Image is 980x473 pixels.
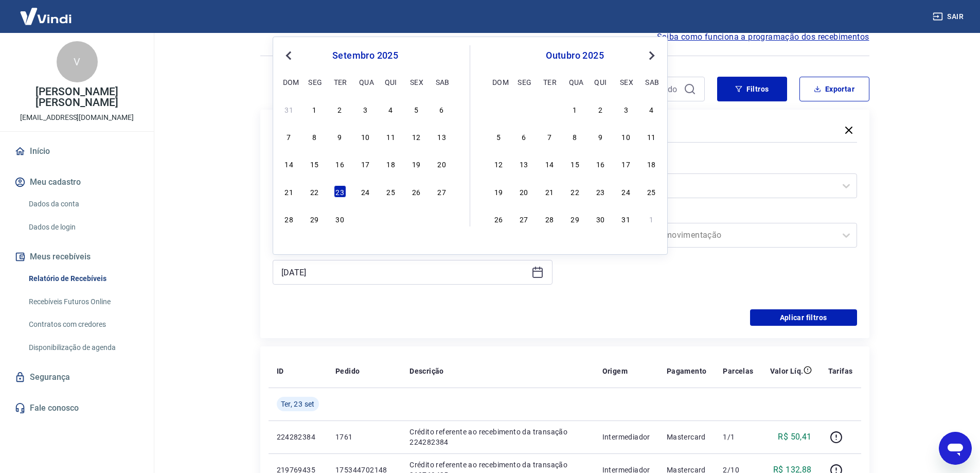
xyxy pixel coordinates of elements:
div: Choose quarta-feira, 29 de outubro de 2025 [569,213,581,225]
a: Dados da conta [25,194,141,215]
p: 224282384 [277,432,319,442]
div: Choose domingo, 5 de outubro de 2025 [492,130,505,143]
p: Mastercard [667,432,707,442]
div: sab [645,76,657,88]
p: Descrição [409,366,444,376]
div: Choose sábado, 20 de setembro de 2025 [436,157,448,170]
div: Choose quinta-feira, 25 de setembro de 2025 [385,185,397,198]
div: V [57,41,98,82]
div: Choose sexta-feira, 3 de outubro de 2025 [410,213,422,225]
div: Choose terça-feira, 14 de outubro de 2025 [543,157,556,170]
div: Choose sábado, 13 de setembro de 2025 [436,130,448,143]
div: Choose sexta-feira, 19 de setembro de 2025 [410,157,422,170]
p: Valor Líq. [770,366,804,376]
label: Tipo de Movimentação [579,208,855,221]
div: Choose quarta-feira, 22 de outubro de 2025 [569,185,581,198]
div: ter [543,76,556,88]
div: Choose domingo, 31 de agosto de 2025 [283,103,295,115]
div: Choose domingo, 19 de outubro de 2025 [492,185,505,198]
div: Choose sábado, 18 de outubro de 2025 [645,157,657,170]
p: Pagamento [667,366,707,376]
div: seg [308,76,320,88]
div: Choose domingo, 28 de setembro de 2025 [492,103,505,115]
div: Choose segunda-feira, 22 de setembro de 2025 [308,185,320,198]
p: Origem [602,366,628,376]
div: seg [518,76,530,88]
div: Choose domingo, 26 de outubro de 2025 [492,213,505,225]
div: sex [410,76,422,88]
div: Choose quinta-feira, 2 de outubro de 2025 [594,103,607,115]
a: Dados de login [25,217,141,238]
div: Choose quarta-feira, 3 de setembro de 2025 [359,103,371,115]
div: qui [385,76,397,88]
div: Choose segunda-feira, 15 de setembro de 2025 [308,157,320,170]
div: Choose sábado, 6 de setembro de 2025 [436,103,448,115]
div: Choose sexta-feira, 26 de setembro de 2025 [410,185,422,198]
div: Choose quinta-feira, 30 de outubro de 2025 [594,213,607,225]
div: Choose sábado, 4 de outubro de 2025 [436,213,448,225]
div: Choose segunda-feira, 6 de outubro de 2025 [518,130,530,143]
div: qui [594,76,607,88]
div: Choose sábado, 11 de outubro de 2025 [645,130,657,143]
a: Saiba como funciona a programação dos recebimentos [657,31,869,43]
div: Choose segunda-feira, 8 de setembro de 2025 [308,130,320,143]
p: [PERSON_NAME] [PERSON_NAME] [8,86,146,108]
button: Meus recebíveis [12,246,141,268]
p: Crédito referente ao recebimento da transação 224282384 [409,427,585,447]
div: month 2025-09 [281,101,449,226]
p: Pedido [335,366,360,376]
div: Choose terça-feira, 28 de outubro de 2025 [543,213,556,225]
div: sex [620,76,632,88]
a: Relatório de Recebíveis [25,268,141,289]
p: Parcelas [723,366,753,376]
p: [EMAIL_ADDRESS][DOMAIN_NAME] [20,112,134,123]
div: ter [334,76,346,88]
div: Choose sexta-feira, 3 de outubro de 2025 [620,103,632,115]
div: Choose segunda-feira, 20 de outubro de 2025 [518,185,530,198]
div: Choose quarta-feira, 10 de setembro de 2025 [359,130,371,143]
div: Choose segunda-feira, 27 de outubro de 2025 [518,213,530,225]
div: Choose quinta-feira, 9 de outubro de 2025 [594,130,607,143]
div: qua [359,76,371,88]
div: Choose segunda-feira, 1 de setembro de 2025 [308,103,320,115]
div: Choose quarta-feira, 24 de setembro de 2025 [359,185,371,198]
div: Choose quinta-feira, 4 de setembro de 2025 [385,103,397,115]
div: Choose terça-feira, 7 de outubro de 2025 [543,130,556,143]
button: Exportar [799,77,869,101]
a: Início [12,140,141,163]
span: Ter, 23 set [281,399,315,409]
button: Next Month [646,49,658,62]
div: dom [492,76,505,88]
div: Choose quinta-feira, 23 de outubro de 2025 [594,185,607,198]
a: Recebíveis Futuros Online [25,291,141,312]
div: Choose terça-feira, 16 de setembro de 2025 [334,157,346,170]
button: Filtros [717,77,787,101]
div: Choose sexta-feira, 12 de setembro de 2025 [410,130,422,143]
div: Choose quarta-feira, 17 de setembro de 2025 [359,157,371,170]
div: Choose domingo, 12 de outubro de 2025 [492,157,505,170]
div: Choose domingo, 7 de setembro de 2025 [283,130,295,143]
a: Fale conosco [12,397,141,419]
div: qua [569,76,581,88]
div: Choose sexta-feira, 17 de outubro de 2025 [620,157,632,170]
a: Segurança [12,366,141,389]
img: Vindi [12,1,79,32]
p: R$ 50,41 [778,431,811,443]
div: Choose sábado, 1 de novembro de 2025 [645,213,657,225]
div: Choose quarta-feira, 1 de outubro de 2025 [359,213,371,225]
div: Choose domingo, 14 de setembro de 2025 [283,157,295,170]
p: 1/1 [723,432,753,442]
div: Choose quarta-feira, 8 de outubro de 2025 [569,130,581,143]
div: Choose segunda-feira, 29 de setembro de 2025 [518,103,530,115]
div: sab [436,76,448,88]
div: Choose quarta-feira, 1 de outubro de 2025 [569,103,581,115]
p: 1761 [335,432,393,442]
div: Choose quinta-feira, 18 de setembro de 2025 [385,157,397,170]
div: Choose terça-feira, 30 de setembro de 2025 [334,213,346,225]
div: Choose terça-feira, 21 de outubro de 2025 [543,185,556,198]
button: Sair [931,7,968,26]
div: Choose terça-feira, 30 de setembro de 2025 [543,103,556,115]
div: Choose quinta-feira, 16 de outubro de 2025 [594,157,607,170]
div: Choose terça-feira, 23 de setembro de 2025 [334,185,346,198]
